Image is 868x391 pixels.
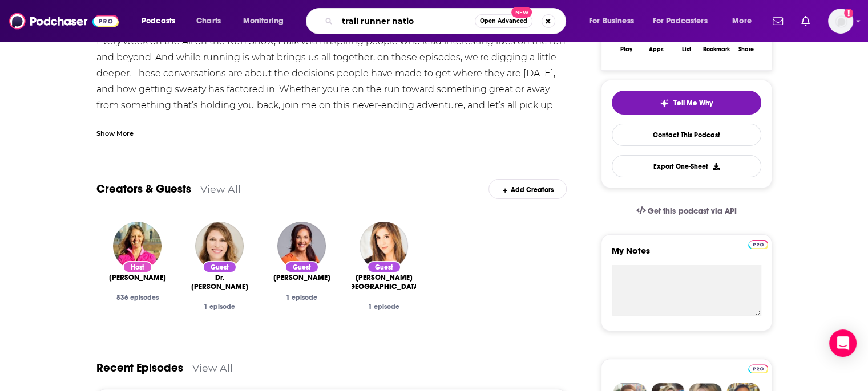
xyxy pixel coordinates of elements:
[748,363,768,373] a: Pro website
[627,197,746,225] a: Get this podcast via API
[109,273,166,282] a: Ali Feller
[285,261,319,273] div: Guest
[738,46,754,53] div: Share
[243,13,284,29] span: Monitoring
[9,10,119,32] img: Podchaser - Follow, Share and Rate Podcasts
[748,238,768,249] a: Pro website
[123,261,152,273] div: Host
[142,13,175,29] span: Podcasts
[367,261,401,273] div: Guest
[192,362,233,374] a: View All
[96,34,567,129] div: Every week on the Ali on the Run Show, I talk with inspiring people who lead interesting lives on...
[195,222,244,270] img: Dr. Shelby Harris
[96,361,183,375] a: Recent Episodes
[828,9,853,34] img: User Profile
[203,261,237,273] div: Guest
[270,294,334,302] div: 1 episode
[317,8,577,34] div: Search podcasts, credits, & more...
[748,240,768,249] img: Podchaser Pro
[844,9,853,18] svg: Add a profile image
[189,12,228,30] a: Charts
[196,13,221,29] span: Charts
[277,222,326,270] img: Ellen Latham
[346,273,422,291] a: Dr. Leah Lagos
[732,13,752,29] span: More
[511,7,532,18] span: New
[748,364,768,373] img: Podchaser Pro
[828,9,853,34] span: Logged in as GregKubie
[109,273,166,282] span: [PERSON_NAME]
[612,124,761,146] a: Contact This Podcast
[612,245,761,265] label: My Notes
[660,99,669,108] img: tell me why sparkle
[113,222,162,270] img: Ali Feller
[188,273,252,291] span: Dr. [PERSON_NAME]
[581,12,648,30] button: open menu
[612,91,761,115] button: tell me why sparkleTell Me Why
[620,46,632,53] div: Play
[724,12,766,30] button: open menu
[612,155,761,177] button: Export One-Sheet
[645,12,724,30] button: open menu
[829,329,857,357] div: Open Intercom Messenger
[488,179,567,199] div: Add Creators
[96,182,191,196] a: Creators & Guests
[828,9,853,34] button: Show profile menu
[768,11,788,31] a: Show notifications dropdown
[188,273,252,291] a: Dr. Shelby Harris
[273,273,330,282] span: [PERSON_NAME]
[337,12,475,30] input: Search podcasts, credits, & more...
[200,183,241,195] a: View All
[352,303,416,311] div: 1 episode
[653,13,708,29] span: For Podcasters
[682,46,691,53] div: List
[589,13,634,29] span: For Business
[134,12,190,30] button: open menu
[475,14,532,28] button: Open AdvancedNew
[649,46,664,53] div: Apps
[360,222,408,270] img: Dr. Leah Lagos
[648,206,736,216] span: Get this podcast via API
[703,46,729,53] div: Bookmark
[273,273,330,282] a: Ellen Latham
[235,12,298,30] button: open menu
[106,294,169,302] div: 836 episodes
[797,11,814,31] a: Show notifications dropdown
[673,99,713,108] span: Tell Me Why
[480,18,527,24] span: Open Advanced
[188,303,252,311] div: 1 episode
[346,273,422,291] span: [PERSON_NAME][GEOGRAPHIC_DATA]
